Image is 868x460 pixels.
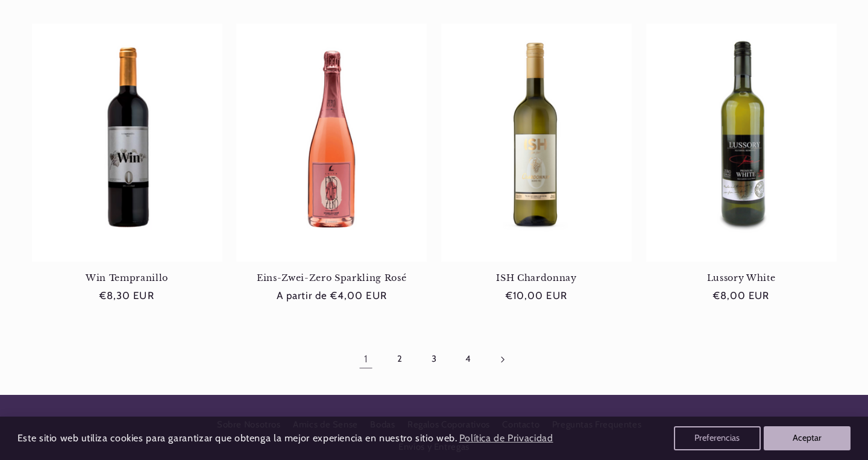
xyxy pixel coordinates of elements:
[457,428,555,449] a: Política de Privacidad (opens in a new tab)
[552,414,642,436] a: Preguntas Frequentes
[454,345,482,373] a: Página 4
[17,432,458,444] span: Este sitio web utiliza cookies para garantizar que obtenga la mejor experiencia en nuestro sitio ...
[32,273,222,283] a: Win Tempranillo
[407,414,490,436] a: Regalos Coporativos
[236,273,427,283] a: Eins-Zwei-Zero Sparkling Rosé
[502,414,539,436] a: Contacto
[352,345,380,373] a: Página 1
[32,345,837,373] nav: Paginación
[764,426,851,450] button: Aceptar
[646,273,837,283] a: Lussory White
[674,426,761,450] button: Preferencias
[420,345,448,373] a: Página 3
[441,273,632,283] a: ISH Chardonnay
[370,414,395,436] a: Bodas
[386,345,414,373] a: Página 2
[293,414,358,436] a: Amics de Sense
[488,345,516,373] a: Página siguiente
